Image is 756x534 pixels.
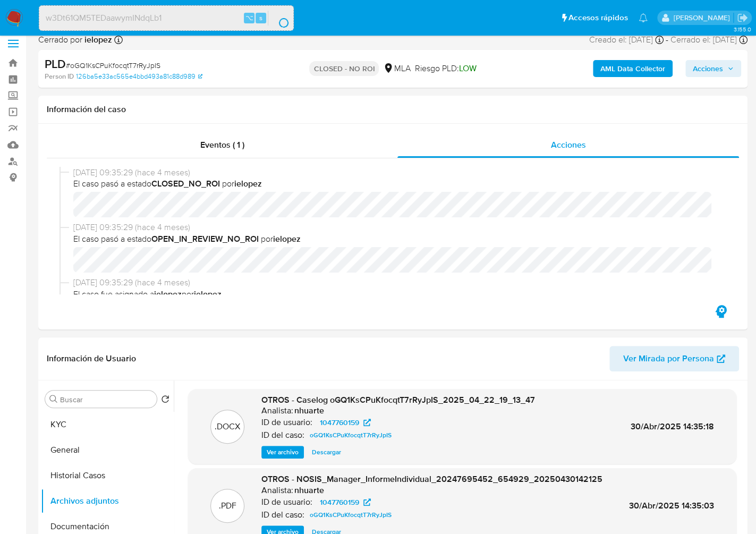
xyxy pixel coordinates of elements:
p: Analista: [261,485,293,496]
button: AML Data Collector [593,60,673,77]
span: OTROS - NOSIS_Manager_InformeIndividual_20247695452_654929_20250430142125 [261,473,602,485]
div: MLA [383,63,410,74]
b: PLD [45,55,66,72]
p: ID del caso: [261,510,304,520]
a: oGQ1KsCPuKfocqtT7rRyJpIS [305,429,396,442]
span: Descargar [312,447,341,457]
button: KYC [41,412,174,437]
span: s [259,13,262,23]
span: Ver archivo [267,447,299,457]
b: ielopez [82,33,112,46]
span: 30/Abr/2025 14:35:18 [631,420,714,433]
button: Volver al orden por defecto [161,395,169,406]
span: El caso fue asignado a por [73,289,722,300]
h6: nhuarte [294,485,324,496]
p: ID de usuario: [261,497,312,507]
a: Salir [737,12,748,23]
span: Accesos rápidos [568,12,628,23]
span: Ver Mirada por Persona [623,346,714,371]
b: ielopez [273,233,301,245]
span: OTROS - Caselog oGQ1KsCPuKfocqtT7rRyJpIS_2025_04_22_19_13_47 [261,394,535,406]
button: Ver Mirada por Persona [609,346,739,371]
span: # oGQ1KsCPuKfocqtT7rRyJpIS [66,60,160,71]
b: OPEN_IN_REVIEW_NO_ROI [151,233,259,245]
button: Ver archivo [261,446,304,459]
b: Person ID [45,72,74,81]
input: Buscar usuario o caso... [39,11,293,25]
button: search-icon [268,11,290,26]
a: 126ba5e33ac565e4bbd493a81c88d989 [76,72,202,81]
button: Archivos adjuntos [41,488,174,514]
div: Creado el: [DATE] [589,34,664,46]
span: Acciones [693,60,723,77]
button: Buscar [49,395,58,403]
a: oGQ1KsCPuKfocqtT7rRyJpIS [305,508,396,521]
p: Analista: [261,405,293,416]
span: 1047760159 [320,496,359,508]
span: Acciones [551,139,586,151]
p: ID de usuario: [261,417,312,428]
b: ielopez [234,177,262,190]
b: ielopez [154,288,182,300]
span: [DATE] 09:35:29 (hace 4 meses) [73,277,722,289]
b: ielopez [194,288,222,300]
b: AML Data Collector [600,60,665,77]
a: 1047760159 [313,496,377,508]
button: Historial Casos [41,463,174,488]
h1: Información del caso [47,104,739,115]
span: Eventos ( 1 ) [200,139,244,151]
span: [DATE] 09:35:29 (hace 4 meses) [73,167,722,179]
div: Cerrado el: [DATE] [670,34,747,46]
span: Cerrado por [38,34,112,46]
a: Notificaciones [639,13,648,22]
span: ⌥ [245,13,253,23]
span: [DATE] 09:35:29 (hace 4 meses) [73,222,722,233]
button: General [41,437,174,463]
h1: Información de Usuario [47,353,136,364]
p: jessica.fukman@mercadolibre.com [673,13,733,23]
h6: nhuarte [294,405,324,416]
input: Buscar [60,395,152,404]
p: .DOCX [215,421,240,433]
span: El caso pasó a estado por [73,178,722,190]
span: 30/Abr/2025 14:35:03 [629,499,714,512]
p: .PDF [219,500,236,512]
span: El caso pasó a estado por [73,233,722,245]
button: Descargar [307,446,346,459]
span: Riesgo PLD: [414,63,476,74]
span: 1047760159 [320,416,359,429]
span: LOW [458,62,476,74]
button: Acciones [685,60,741,77]
span: - [666,34,668,46]
a: 1047760159 [313,416,377,429]
span: oGQ1KsCPuKfocqtT7rRyJpIS [310,508,392,521]
span: oGQ1KsCPuKfocqtT7rRyJpIS [310,429,392,442]
p: CLOSED - NO ROI [309,61,379,76]
b: CLOSED_NO_ROI [151,177,220,190]
p: ID del caso: [261,430,304,440]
